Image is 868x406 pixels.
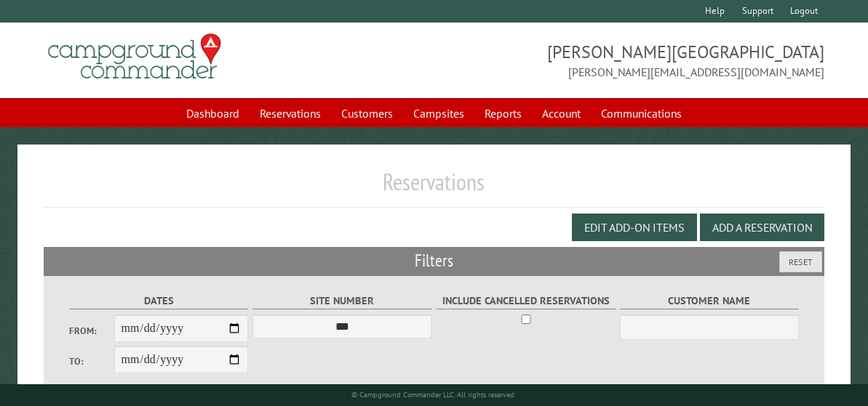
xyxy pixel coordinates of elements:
a: Reservations [251,100,330,127]
button: Add a Reservation [700,214,824,241]
label: Site Number [252,293,431,309]
label: Include Cancelled Reservations [437,293,616,309]
a: Campsites [405,100,473,127]
label: To: [69,354,114,368]
small: © Campground Commander LLC. All rights reserved. [351,390,516,399]
h1: Reservations [44,168,825,208]
a: Dashboard [178,100,248,127]
button: Reset [779,251,822,272]
h2: Filters [44,247,825,275]
label: From: [69,324,114,338]
img: Campground Commander [44,28,226,85]
label: Customer Name [620,293,799,309]
label: Dates [69,293,248,309]
a: Communications [592,100,690,127]
a: Customers [333,100,402,127]
span: [PERSON_NAME][GEOGRAPHIC_DATA] [PERSON_NAME][EMAIL_ADDRESS][DOMAIN_NAME] [434,40,825,81]
a: Account [533,100,589,127]
a: Reports [476,100,530,127]
button: Edit Add-on Items [572,214,697,241]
